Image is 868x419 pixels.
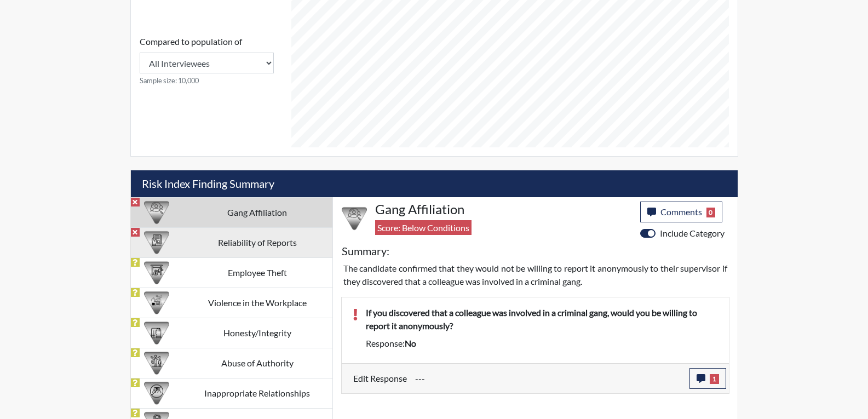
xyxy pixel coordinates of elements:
[375,202,632,217] h4: Gang Affiliation
[182,197,332,227] td: Gang Affiliation
[144,381,169,406] img: CATEGORY%20ICON-14.139f8ef7.png
[342,206,367,231] img: CATEGORY%20ICON-02.2c5dd649.png
[144,200,169,225] img: CATEGORY%20ICON-02.2c5dd649.png
[182,227,332,257] td: Reliability of Reports
[131,170,738,197] h5: Risk Index Finding Summary
[144,290,169,315] img: CATEGORY%20ICON-26.eccbb84f.png
[144,320,169,346] img: CATEGORY%20ICON-11.a5f294f4.png
[366,306,718,332] p: If you discovered that a colleague was involved in a criminal gang, would you be willing to repor...
[140,35,274,86] div: Consistency Score comparison among population
[706,208,716,217] span: 0
[144,230,169,255] img: CATEGORY%20ICON-20.4a32fe39.png
[660,227,725,240] label: Include Category
[343,262,727,288] p: The candidate confirmed that they would not be willing to report it anonymously to their supervis...
[405,338,416,348] span: no
[710,374,719,384] span: 1
[660,206,702,217] span: Comments
[689,368,726,389] button: 1
[640,202,723,222] button: Comments0
[140,35,242,48] label: Compared to population of
[144,351,169,376] img: CATEGORY%20ICON-01.94e51fac.png
[375,220,472,235] span: Score: Below Conditions
[353,368,407,389] label: Edit Response
[182,348,332,378] td: Abuse of Authority
[144,260,169,285] img: CATEGORY%20ICON-07.58b65e52.png
[182,288,332,318] td: Violence in the Workplace
[407,368,689,389] div: Update the test taker's response, the change might impact the score
[140,76,274,86] small: Sample size: 10,000
[358,337,726,350] div: Response:
[182,378,332,408] td: Inappropriate Relationships
[182,257,332,288] td: Employee Theft
[342,244,389,257] h5: Summary:
[182,318,332,348] td: Honesty/Integrity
